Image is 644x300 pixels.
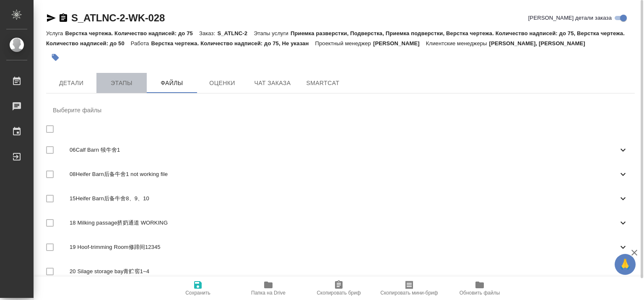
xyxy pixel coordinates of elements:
[46,186,635,211] div: 15Heifer Barn后备牛舍8、9、10
[380,290,438,296] span: Скопировать мини-бриф
[46,30,625,47] p: Приемка разверстки, Подверстка, Приемка подверстки, Верстка чертежа. Количество надписей: до 75, ...
[444,277,515,300] button: Обновить файлы
[202,78,242,88] span: Оценки
[254,30,291,36] p: Этапы услуги
[489,40,592,47] p: [PERSON_NAME], [PERSON_NAME]
[46,162,635,186] div: 08Heifer Barn后备牛舍1 not working file
[151,40,315,47] p: Верстка чертежа. Количество надписей: до 75, Не указан
[101,78,142,88] span: Этапы
[528,14,612,22] span: [PERSON_NAME] детали заказа
[315,40,373,47] p: Проектный менеджер
[70,219,618,227] span: 18 Milking passage挤奶通道 WORKING
[46,13,56,23] button: Скопировать ссылку для ЯМессенджера
[374,277,444,300] button: Скопировать мини-бриф
[46,138,635,162] div: 06Calf Barn 犊牛舍1
[70,194,618,203] span: 15Heifer Barn后备牛舍8、9、10
[317,290,361,296] span: Скопировать бриф
[70,170,618,178] span: 08Heifer Barn后备牛舍1 not working file
[71,12,165,23] a: S_ATLNC-2-WK-028
[152,78,192,88] span: Файлы
[131,40,151,47] p: Работа
[46,48,65,67] button: Добавить тэг
[163,277,233,300] button: Сохранить
[618,256,632,273] span: 🙏
[46,30,65,36] p: Услуга
[65,30,199,36] p: Верстка чертежа. Количество надписей: до 75
[51,78,91,88] span: Детали
[251,290,286,296] span: Папка на Drive
[185,290,210,296] span: Сохранить
[58,13,68,23] button: Скопировать ссылку
[304,277,374,300] button: Скопировать бриф
[373,40,426,47] p: [PERSON_NAME]
[217,30,254,36] p: S_ATLNC-2
[615,254,636,275] button: 🙏
[46,235,635,259] div: 19 Hoof-trimming Room修蹄间12345
[252,78,293,88] span: Чат заказа
[460,290,500,296] span: Обновить файлы
[46,100,635,120] div: Выберите файлы
[233,277,304,300] button: Папка на Drive
[426,40,489,47] p: Клиентские менеджеры
[46,259,635,284] div: 20 Silage storage bay青贮窖1~4
[303,78,343,88] span: SmartCat
[70,146,618,154] span: 06Calf Barn 犊牛舍1
[70,267,618,276] span: 20 Silage storage bay青贮窖1~4
[46,211,635,235] div: 18 Milking passage挤奶通道 WORKING
[70,243,618,251] span: 19 Hoof-trimming Room修蹄间12345
[199,30,217,36] p: Заказ:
